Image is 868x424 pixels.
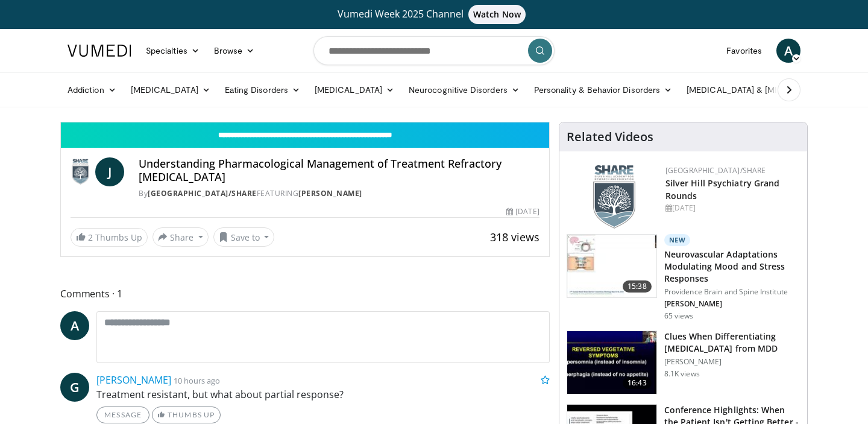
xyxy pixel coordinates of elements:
[664,287,800,297] p: Providence Brain and Spine Institute
[679,78,852,102] a: [MEDICAL_DATA] & [MEDICAL_DATA]
[490,230,539,244] span: 318 views
[665,165,766,176] a: [GEOGRAPHIC_DATA]/SHARE
[468,5,526,24] span: Watch Now
[60,78,124,102] a: Addiction
[307,78,401,102] a: [MEDICAL_DATA]
[506,206,539,217] div: [DATE]
[664,369,700,379] p: 8.1K views
[96,407,149,423] a: Message
[567,331,656,394] img: a6520382-d332-4ed3-9891-ee688fa49237.150x105_q85_crop-smart_upscale.jpg
[665,203,797,214] div: [DATE]
[207,39,262,63] a: Browse
[593,165,635,229] img: f8aaeb6d-318f-4fcf-bd1d-54ce21f29e87.png.150x105_q85_autocrop_double_scale_upscale_version-0.2.png
[664,234,691,246] p: New
[313,36,555,65] input: Search topics, interventions
[567,130,653,144] h4: Related Videos
[218,78,307,102] a: Eating Disorders
[60,311,89,340] a: A
[401,78,527,102] a: Neurocognitive Disorders
[69,5,799,24] a: Vumedi Week 2025 ChannelWatch Now
[664,299,800,309] p: [PERSON_NAME]
[664,248,800,285] h3: Neurovascular Adaptations Modulating Mood and Stress Responses
[124,78,218,102] a: [MEDICAL_DATA]
[71,228,148,247] a: 2 Thumbs Up
[96,387,550,402] p: Treatment resistant, but what about partial response?
[567,331,800,394] a: 16:43 Clues When Differentiating [MEDICAL_DATA] from MDD [PERSON_NAME] 8.1K views
[664,311,694,321] p: 65 views
[719,39,769,63] a: Favorites
[664,357,800,367] p: [PERSON_NAME]
[567,234,800,321] a: 15:38 New Neurovascular Adaptations Modulating Mood and Stress Responses Providence Brain and Spi...
[623,377,652,389] span: 16:43
[567,235,656,297] img: 4562edde-ec7e-4758-8328-0659f7ef333d.150x105_q85_crop-smart_upscale.jpg
[664,331,800,355] h3: Clues When Differentiating [MEDICAL_DATA] from MDD
[665,177,780,201] a: Silver Hill Psychiatry Grand Rounds
[623,280,652,293] span: 15:38
[88,232,93,243] span: 2
[527,78,679,102] a: Personality & Behavior Disorders
[152,407,220,423] a: Thumbs Up
[153,227,209,247] button: Share
[60,286,550,302] span: Comments 1
[71,157,90,186] img: Silver Hill Hospital/SHARE
[96,373,171,387] a: [PERSON_NAME]
[213,227,275,247] button: Save to
[776,39,800,63] a: A
[148,188,257,198] a: [GEOGRAPHIC_DATA]/SHARE
[68,45,131,57] img: VuMedi Logo
[139,39,207,63] a: Specialties
[60,373,89,402] a: G
[298,188,362,198] a: [PERSON_NAME]
[95,157,124,186] a: J
[174,375,220,386] small: 10 hours ago
[139,157,539,183] h4: Understanding Pharmacological Management of Treatment Refractory [MEDICAL_DATA]
[139,188,539,199] div: By FEATURING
